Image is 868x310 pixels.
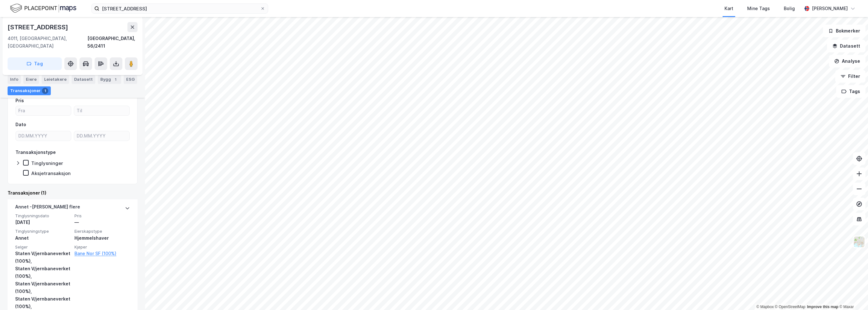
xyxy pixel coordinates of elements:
div: Bygg [98,75,121,84]
button: Analyse [829,55,865,67]
button: Tags [836,85,865,98]
div: Transaksjoner (1) [8,189,138,197]
div: Staten V/jernbaneverket (100%), [15,250,71,265]
a: Improve this map [807,305,838,309]
input: Til [74,106,129,115]
div: [GEOGRAPHIC_DATA], 56/2411 [87,35,138,50]
div: Leietakere [42,75,69,84]
input: DD.MM.YYYY [16,131,71,141]
button: Bokmerker [823,25,865,37]
input: Fra [16,106,71,115]
span: Selger [15,244,71,250]
span: Kjøper [74,244,130,250]
button: Tag [8,57,62,70]
img: logo.f888ab2527a4732fd821a326f86c7f29.svg [10,3,76,14]
div: Hjemmelshaver [74,234,130,242]
button: Datasett [827,40,865,52]
div: Staten V/jernbaneverket (100%), [15,280,71,295]
div: Datasett [72,75,95,84]
span: Pris [74,213,130,219]
div: Info [8,75,21,84]
div: 1 [112,76,119,83]
div: — [74,219,130,226]
a: Mapbox [756,305,774,309]
div: Transaksjonstype [15,149,56,156]
a: OpenStreetMap [775,305,806,309]
div: Eiere [23,75,39,84]
input: DD.MM.YYYY [74,131,129,141]
div: ESG [124,75,137,84]
img: Z [853,236,865,248]
div: Kart [724,5,733,12]
div: Annet [15,234,71,242]
div: [STREET_ADDRESS] [8,22,69,32]
div: Tinglysninger [31,160,63,166]
button: Filter [835,70,865,83]
span: Tinglysningsdato [15,213,71,219]
div: Mine Tags [747,5,770,12]
div: Transaksjoner [8,86,51,95]
div: Bolig [784,5,795,12]
iframe: Chat Widget [836,280,868,310]
span: Tinglysningstype [15,229,71,234]
a: Bane Nor SF (100%) [74,250,130,257]
div: Annet - [PERSON_NAME] flere [15,203,80,213]
div: [DATE] [15,219,71,226]
div: Pris [15,97,24,104]
div: 4011, [GEOGRAPHIC_DATA], [GEOGRAPHIC_DATA] [8,35,87,50]
span: Eierskapstype [74,229,130,234]
div: Staten V/jernbaneverket (100%), [15,265,71,280]
div: Aksjetransaksjon [31,170,71,176]
div: Kontrollprogram for chat [836,280,868,310]
div: Dato [15,121,26,128]
div: 1 [42,88,48,94]
div: [PERSON_NAME] [812,5,848,12]
input: Søk på adresse, matrikkel, gårdeiere, leietakere eller personer [99,4,260,13]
